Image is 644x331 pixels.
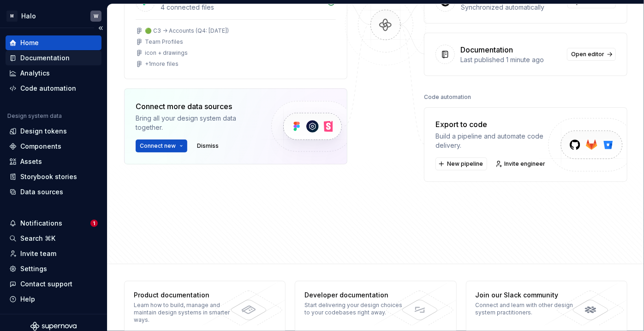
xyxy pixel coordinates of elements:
[567,48,616,61] a: Open editor
[30,322,77,331] svg: Supernova Logo
[20,295,35,304] div: Help
[20,38,39,47] div: Home
[20,279,72,289] div: Contact support
[6,66,101,81] a: Analytics
[145,38,183,46] div: Team Profiles
[90,220,98,227] span: 1
[6,154,101,169] a: Assets
[136,139,187,152] button: Connect new
[6,139,101,154] a: Components
[20,157,42,166] div: Assets
[476,302,578,316] div: Connect and learn with other design system practitioners.
[6,292,101,307] button: Help
[145,49,188,57] div: icon + drawings
[6,169,101,184] a: Storybook stories
[21,12,36,21] div: Halo
[424,91,471,104] div: Code automation
[7,112,62,120] div: Design system data
[571,51,604,58] span: Open editor
[304,302,406,316] div: Start delivering your design choices to your codebases right away.
[6,246,101,261] a: Invite team
[20,219,62,228] div: Notifications
[20,249,56,258] div: Invite team
[435,119,549,130] div: Export to code
[136,114,256,132] div: Bring all your design system data together.
[6,216,101,231] button: Notifications1
[6,277,101,291] button: Contact support
[134,290,236,300] div: Product documentation
[2,6,105,26] button: MHaloW
[435,132,549,150] div: Build a pipeline and automate code delivery.
[6,11,18,22] div: M
[6,231,101,246] button: Search ⌘K
[20,172,77,181] div: Storybook stories
[476,290,578,300] div: Join our Slack community
[20,142,61,151] div: Components
[461,3,562,12] div: Synchronized automatically
[197,142,219,150] span: Dismiss
[193,139,223,152] button: Dismiss
[460,44,513,55] div: Documentation
[493,157,549,170] a: Invite engineer
[20,69,50,78] div: Analytics
[161,3,321,12] div: 4 connected files
[134,302,236,324] div: Learn how to build, manage and maintain design systems in smarter ways.
[145,27,229,35] div: 🟢 C3 -> Accounts (Q4: [DATE])
[136,101,256,112] div: Connect more data sources
[6,35,101,50] a: Home
[20,264,47,273] div: Settings
[304,290,406,300] div: Developer documentation
[94,12,98,20] div: W
[145,60,179,68] div: + 1 more files
[447,160,483,168] span: New pipeline
[6,81,101,96] a: Code automation
[20,127,67,136] div: Design tokens
[435,157,487,170] button: New pipeline
[460,55,561,64] div: Last published 1 minute ago
[20,84,76,93] div: Code automation
[6,261,101,276] a: Settings
[6,185,101,199] a: Data sources
[20,187,63,197] div: Data sources
[20,53,70,63] div: Documentation
[504,160,545,168] span: Invite engineer
[94,22,107,35] button: Collapse sidebar
[20,234,55,243] div: Search ⌘K
[6,51,101,65] a: Documentation
[6,124,101,139] a: Design tokens
[140,142,176,150] span: Connect new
